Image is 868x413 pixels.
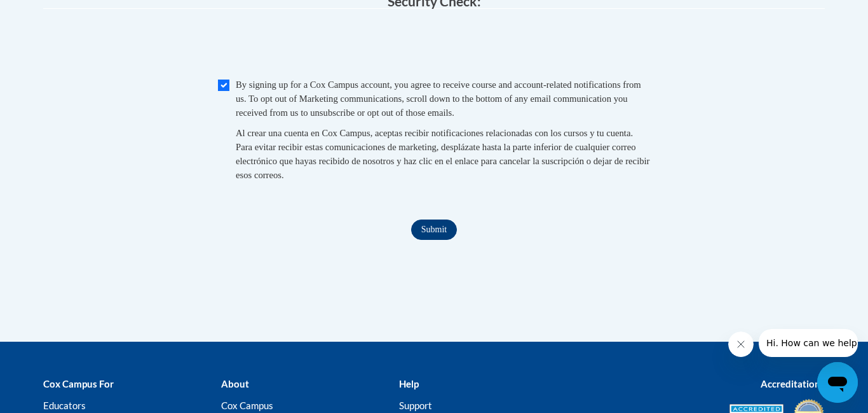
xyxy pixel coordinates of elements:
[236,128,649,180] span: Al crear una cuenta en Cox Campus, aceptas recibir notificaciones relacionadas con los cursos y t...
[411,220,457,240] input: Submit
[817,362,858,403] iframe: Button to launch messaging window
[759,329,858,357] iframe: Message from company
[728,332,754,357] iframe: Close message
[43,400,86,411] a: Educators
[399,378,419,389] b: Help
[399,400,432,411] a: Support
[236,80,641,118] span: By signing up for a Cox Campus account, you agree to receive course and account-related notificat...
[761,378,825,389] b: Accreditations
[8,9,103,19] span: Hi. How can we help?
[221,400,273,411] a: Cox Campus
[221,378,249,389] b: About
[43,378,114,389] b: Cox Campus For
[337,22,531,71] iframe: reCAPTCHA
